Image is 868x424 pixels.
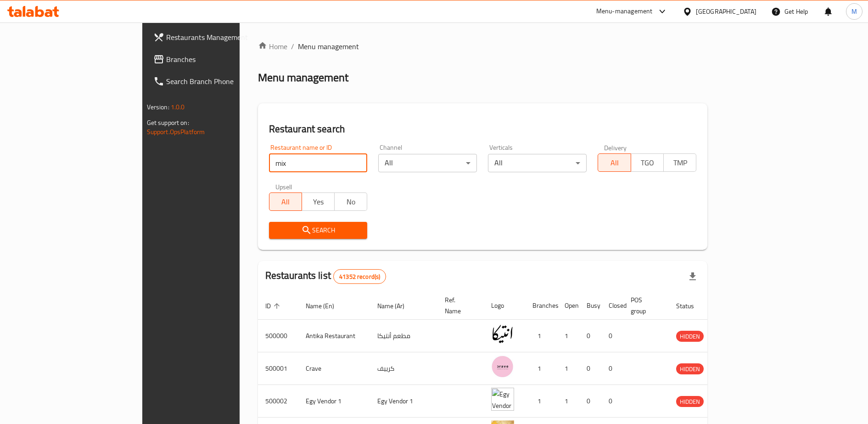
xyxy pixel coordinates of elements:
button: No [334,192,367,211]
span: ID [265,300,283,311]
td: مطعم أنتيكا [370,320,437,352]
span: All [602,156,627,170]
div: Export file [682,266,704,288]
span: Status [676,300,706,311]
span: POS group [631,294,658,317]
button: TGO [631,153,664,172]
label: Upsell [275,183,292,190]
span: Search Branch Phone [166,76,280,87]
span: 1.0.0 [171,101,185,113]
span: Branches [166,54,280,65]
td: 1 [557,385,579,418]
h2: Restaurant search [269,122,697,136]
h2: Restaurants list [265,269,386,284]
span: 41352 record(s) [334,272,386,281]
span: HIDDEN [676,331,704,342]
td: 0 [601,320,623,352]
span: TMP [667,156,693,170]
div: Menu-management [596,6,653,17]
span: Search [276,225,360,236]
th: Logo [484,292,525,320]
td: 0 [579,320,601,352]
th: Busy [579,292,601,320]
span: HIDDEN [676,364,704,374]
td: 1 [525,352,557,385]
a: Support.OpsPlatform [147,126,205,138]
th: Closed [601,292,623,320]
td: 1 [557,320,579,352]
a: Branches [146,48,287,70]
td: 0 [579,352,601,385]
label: Delivery [604,144,627,151]
button: Yes [302,192,335,211]
span: Menu management [298,41,359,52]
td: كرييف [370,352,437,385]
td: 0 [579,385,601,418]
button: All [269,192,302,211]
div: All [488,154,587,172]
td: 1 [525,320,557,352]
span: No [338,195,364,209]
td: 1 [557,352,579,385]
span: M [851,6,857,17]
li: / [291,41,294,52]
div: All [378,154,477,172]
span: Yes [306,195,331,209]
span: All [273,195,298,209]
td: Antika Restaurant [298,320,370,352]
input: Search for restaurant name or ID.. [269,154,368,172]
img: Antika Restaurant [491,322,514,345]
div: Total records count [333,269,386,284]
nav: breadcrumb [258,41,708,52]
span: Ref. Name [445,294,473,317]
span: Restaurants Management [166,32,280,43]
td: 0 [601,385,623,418]
img: Crave [491,355,514,378]
a: Search Branch Phone [146,70,287,92]
td: 1 [525,385,557,418]
span: Get support on: [147,117,189,129]
a: Restaurants Management [146,26,287,48]
button: Search [269,222,368,239]
button: TMP [663,153,696,172]
th: Branches [525,292,557,320]
td: Crave [298,352,370,385]
h2: Menu management [258,70,348,85]
button: All [598,153,631,172]
td: Egy Vendor 1 [370,385,437,418]
div: [GEOGRAPHIC_DATA] [696,6,756,17]
span: Name (Ar) [377,300,416,311]
span: TGO [635,156,660,170]
th: Open [557,292,579,320]
span: Version: [147,101,169,113]
td: 0 [601,352,623,385]
img: Egy Vendor 1 [491,388,514,411]
span: HIDDEN [676,396,704,407]
span: Name (En) [306,300,346,311]
td: Egy Vendor 1 [298,385,370,418]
